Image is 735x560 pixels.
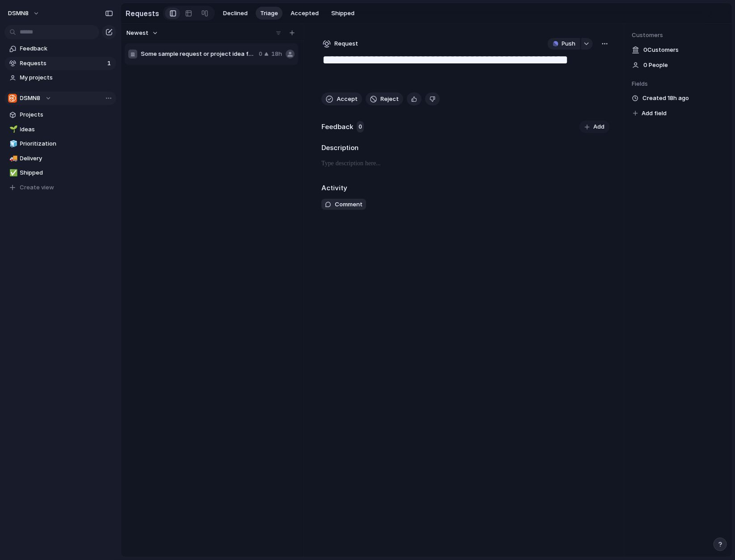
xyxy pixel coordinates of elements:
[271,50,282,59] span: 18h
[259,50,262,59] span: 0
[4,108,116,121] a: Projects
[4,42,116,55] a: Feedback
[125,27,160,39] button: Newest
[593,122,604,131] span: Add
[632,108,668,119] button: Add field
[9,124,16,134] div: 🌱
[357,121,364,133] span: 0
[20,125,113,134] span: Ideas
[20,59,105,68] span: Requests
[8,168,17,177] button: ✅
[335,200,363,209] span: Comment
[127,29,148,38] span: Newest
[4,166,116,180] a: ✅Shipped
[9,168,16,178] div: ✅
[9,139,16,149] div: 🧊
[548,38,580,50] button: Push
[380,95,399,104] span: Reject
[126,8,159,19] h2: Requests
[107,59,113,68] span: 1
[642,94,689,103] span: Created 18h ago
[643,61,668,70] span: 0 People
[8,9,29,18] span: DSMN8
[20,73,113,82] span: My projects
[4,152,116,165] a: 🚚Delivery
[321,183,347,193] h2: Activity
[4,71,116,84] a: My projects
[632,31,725,40] span: Customers
[20,183,55,192] span: Create view
[20,154,113,163] span: Delivery
[579,121,610,133] button: Add
[9,153,16,163] div: 🚚
[327,7,359,20] button: Shipped
[321,122,353,132] h2: Feedback
[4,6,44,21] button: DSMN8
[8,125,17,134] button: 🌱
[291,9,319,18] span: Accepted
[223,9,248,18] span: Declined
[321,38,359,50] button: Request
[141,50,255,59] span: Some sample request or project idea from somewhere
[643,46,679,54] span: 0 Customer s
[20,168,113,177] span: Shipped
[331,9,355,18] span: Shipped
[260,9,278,18] span: Triage
[321,92,362,106] button: Accept
[4,123,116,136] a: 🌱Ideas
[321,199,366,210] button: Comment
[286,7,323,20] button: Accepted
[256,7,283,20] button: Triage
[8,154,17,163] button: 🚚
[334,39,358,48] span: Request
[8,139,17,148] button: 🧊
[4,57,116,70] a: Requests1
[20,110,113,119] span: Projects
[321,143,610,153] h2: Description
[642,109,667,118] span: Add field
[20,139,113,148] span: Prioritization
[4,92,116,105] button: DSMN8
[562,39,576,48] span: Push
[632,79,725,88] span: Fields
[20,44,113,53] span: Feedback
[366,92,403,106] button: Reject
[219,7,252,20] button: Declined
[20,94,41,103] span: DSMN8
[337,95,358,104] span: Accept
[4,181,116,194] button: Create view
[4,137,116,150] a: 🧊Prioritization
